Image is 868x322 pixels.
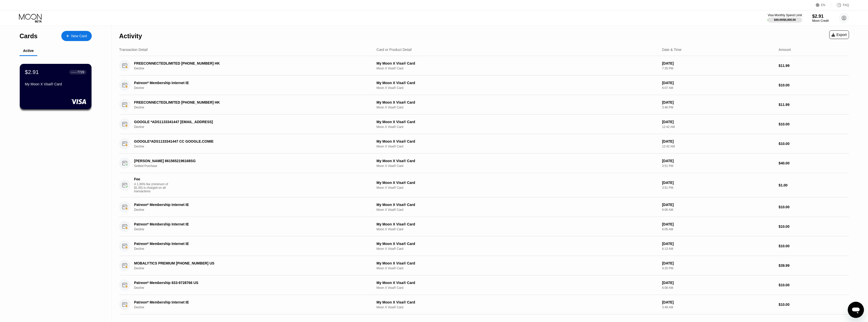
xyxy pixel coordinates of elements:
div: Moon X Visa® Card [377,125,658,129]
div: ● ● ● ● [71,71,77,73]
div: My Moon X Visa® Card [377,242,658,246]
div: Export [829,30,849,39]
div: Moon X Visa® Card [377,145,658,148]
div: My Moon X Visa® Card [377,281,658,285]
div: $40.00 / $4,000.00 [774,18,796,21]
div: $10.00 [779,244,849,248]
div: MOBALYTICS PREMIUM [PHONE_NUMBER] USDeclineMy Moon X Visa® CardMoon X Visa® Card[DATE]9:20 PM$39.99 [119,256,849,275]
div: $11.99 [779,64,849,68]
div: New Card [61,31,92,41]
div: [DATE] [662,181,774,185]
div: Moon X Visa® Card [377,86,658,90]
div: Moon X Visa® Card [377,67,658,70]
div: My Moon X Visa® Card [377,61,658,65]
div: Date & Time [662,48,681,52]
div: MOBALYTICS PREMIUM [PHONE_NUMBER] US [134,261,346,265]
div: $10.00 [779,302,849,307]
div: FAQ [831,3,849,8]
div: My Moon X Visa® Card [25,82,86,86]
div: FeeA 1.00% fee (minimum of $1.00) is charged on all transactionsMy Moon X Visa® CardMoon X Visa® ... [119,173,849,197]
div: Patreon* Membership Internet IEDeclineMy Moon X Visa® CardMoon X Visa® Card[DATE]6:13 AM$10.00 [119,236,849,256]
div: FREECONNECTEDLIMITED [PHONE_NUMBER] HKDeclineMy Moon X Visa® CardMoon X Visa® Card[DATE]3:46 PM$1... [119,95,849,115]
div: New Card [71,34,87,38]
div: My Moon X Visa® Card [377,222,658,226]
div: $11.99 [779,103,849,107]
div: [DATE] [662,242,774,246]
div: Moon X Visa® Card [377,306,658,309]
div: $39.99 [779,263,849,268]
div: Fee [134,177,170,181]
div: $2.91 [812,14,829,19]
div: A 1.00% fee (minimum of $1.00) is charged on all transactions [134,182,172,193]
div: Amount [779,48,791,52]
div: [DATE] [662,100,774,104]
div: 12:42 AM [662,125,774,129]
div: [DATE] [662,281,774,285]
div: Activity [119,32,142,40]
div: Moon X Visa® Card [377,164,658,168]
div: Patreon* Membership Internet IEDeclineMy Moon X Visa® CardMoon X Visa® Card[DATE]6:07 AM$10.00 [119,75,849,95]
div: Moon Credit [812,19,829,23]
div: Patreon* Membership Internet IE [134,203,346,207]
div: [DATE] [662,203,774,207]
div: Decline [134,67,362,70]
div: Moon X Visa® Card [377,186,658,190]
div: Patreon* Membership Internet IE [134,81,346,85]
div: [DATE] [662,222,774,226]
div: [PERSON_NAME] 8615652196168SG [134,159,346,163]
div: My Moon X Visa® Card [377,100,658,104]
div: FAQ [843,3,849,7]
div: $10.00 [779,283,849,287]
div: Export [832,33,847,37]
div: Moon X Visa® Card [377,228,658,231]
div: [DATE] [662,120,774,124]
div: 9:20 PM [662,267,774,270]
div: FREECONNECTEDLIMITED [PHONE_NUMBER] HK [134,61,346,65]
div: Decline [134,86,362,90]
div: 6:07 AM [662,86,774,90]
div: My Moon X Visa® Card [377,261,658,265]
div: EN [816,3,831,8]
div: Decline [134,208,362,212]
div: $10.00 [779,205,849,209]
div: $1.00 [779,183,849,187]
div: $10.00 [779,83,849,87]
div: Patreon* Membership Internet IEDeclineMy Moon X Visa® CardMoon X Visa® Card[DATE]6:05 AM$10.00 [119,217,849,236]
div: $2.91Moon Credit [812,14,829,23]
iframe: Button to launch messaging window [848,302,864,318]
div: 6:06 AM [662,208,774,212]
div: My Moon X Visa® Card [377,203,658,207]
div: 6:05 AM [662,228,774,231]
div: 3:51 PM [662,186,774,190]
div: Decline [134,286,362,290]
div: Patreon* Membership Internet IE [134,242,346,246]
div: Patreon* Membership Internet IEDeclineMy Moon X Visa® CardMoon X Visa® Card[DATE]3:49 AM$10.00 [119,295,849,314]
div: My Moon X Visa® Card [377,159,658,163]
div: Decline [134,306,362,309]
div: Transaction Detail [119,48,147,52]
div: Visa Monthly Spend Limit$40.00/$4,000.00 [768,13,802,23]
div: 3:49 AM [662,306,774,309]
div: GOOGLE *ADS1133341447 [EMAIL_ADDRESS] [134,120,346,124]
div: [DATE] [662,139,774,143]
div: GOOGLE*ADS1133341447 CC GOOGLE.COMIEDeclineMy Moon X Visa® CardMoon X Visa® Card[DATE]12:42 AM$10.00 [119,134,849,154]
div: Card or Product Detail [377,48,412,52]
div: $10.00 [779,224,849,229]
div: Moon X Visa® Card [377,106,658,109]
div: 6:13 AM [662,247,774,251]
div: [DATE] [662,81,774,85]
div: [DATE] [662,61,774,65]
div: EN [821,3,825,7]
div: $10.00 [779,142,849,146]
div: My Moon X Visa® Card [377,139,658,143]
div: Patreon* Membership 833-9728766 US [134,281,346,285]
div: $2.91● ● ● ●7729My Moon X Visa® Card [20,64,91,109]
div: [DATE] [662,261,774,265]
div: My Moon X Visa® Card [377,181,658,185]
div: 3:46 PM [662,106,774,109]
div: [PERSON_NAME] 8615652196168SGSettled PurchaseMy Moon X Visa® CardMoon X Visa® Card[DATE]3:51 PM$4... [119,154,849,173]
div: Decline [134,228,362,231]
div: Active [23,49,34,53]
div: Decline [134,125,362,129]
div: [DATE] [662,300,774,304]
